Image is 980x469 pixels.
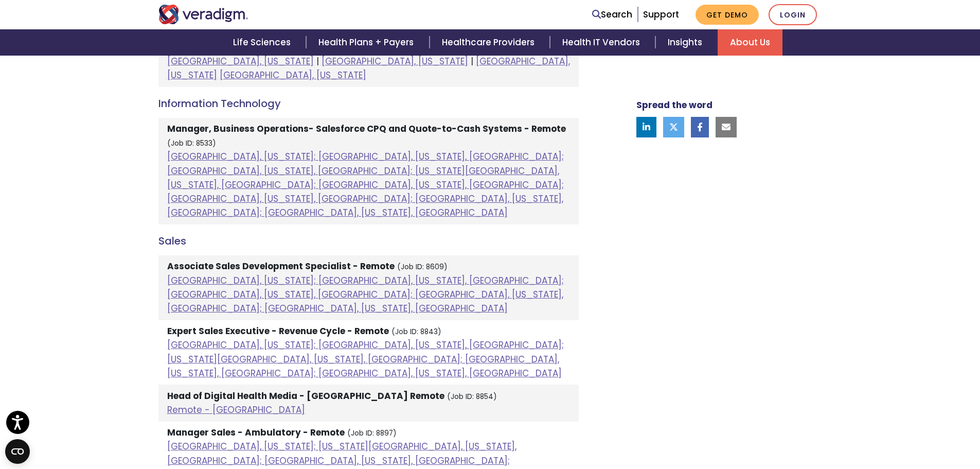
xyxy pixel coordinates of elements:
[397,262,448,272] small: (Job ID: 8609)
[158,97,579,110] h4: Information Technology
[718,29,782,56] a: About Us
[167,404,305,416] a: Remote - [GEOGRAPHIC_DATA]
[167,55,570,81] a: [GEOGRAPHIC_DATA], [US_STATE]
[696,5,759,25] a: Get Demo
[167,274,564,315] a: [GEOGRAPHIC_DATA], [US_STATE]; [GEOGRAPHIC_DATA], [US_STATE], [GEOGRAPHIC_DATA]; [GEOGRAPHIC_DATA...
[306,29,429,56] a: Health Plans + Payers
[643,8,679,21] a: Support
[167,55,314,67] a: [GEOGRAPHIC_DATA], [US_STATE]
[167,138,216,148] small: (Job ID: 8533)
[158,5,248,24] img: Veradigm logo
[447,392,497,402] small: (Job ID: 8854)
[167,325,389,337] strong: Expert Sales Executive - Revenue Cycle - Remote
[158,235,579,247] h4: Sales
[220,69,366,81] a: [GEOGRAPHIC_DATA], [US_STATE]
[322,55,468,67] a: [GEOGRAPHIC_DATA], [US_STATE]
[167,123,566,135] strong: Manager, Business Operations- Salesforce CPQ and Quote-to-Cash Systems - Remote
[167,260,395,272] strong: Associate Sales Development Specialist - Remote
[167,339,564,379] a: [GEOGRAPHIC_DATA], [US_STATE]; [GEOGRAPHIC_DATA], [US_STATE], [GEOGRAPHIC_DATA]; [US_STATE][GEOGR...
[167,390,444,402] strong: Head of Digital Health Media - [GEOGRAPHIC_DATA] Remote
[5,439,30,464] button: Open CMP widget
[592,8,632,22] a: Search
[471,55,473,67] span: |
[167,426,345,439] strong: Manager Sales - Ambulatory - Remote
[430,29,550,56] a: Healthcare Providers
[391,327,441,337] small: (Job ID: 8843)
[221,29,306,56] a: Life Sciences
[769,4,817,25] a: Login
[636,99,712,111] strong: Spread the word
[316,55,319,67] span: |
[347,428,397,438] small: (Job ID: 8897)
[167,150,564,219] a: [GEOGRAPHIC_DATA], [US_STATE]; [GEOGRAPHIC_DATA], [US_STATE], [GEOGRAPHIC_DATA]; [GEOGRAPHIC_DATA...
[655,29,718,56] a: Insights
[550,29,655,56] a: Health IT Vendors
